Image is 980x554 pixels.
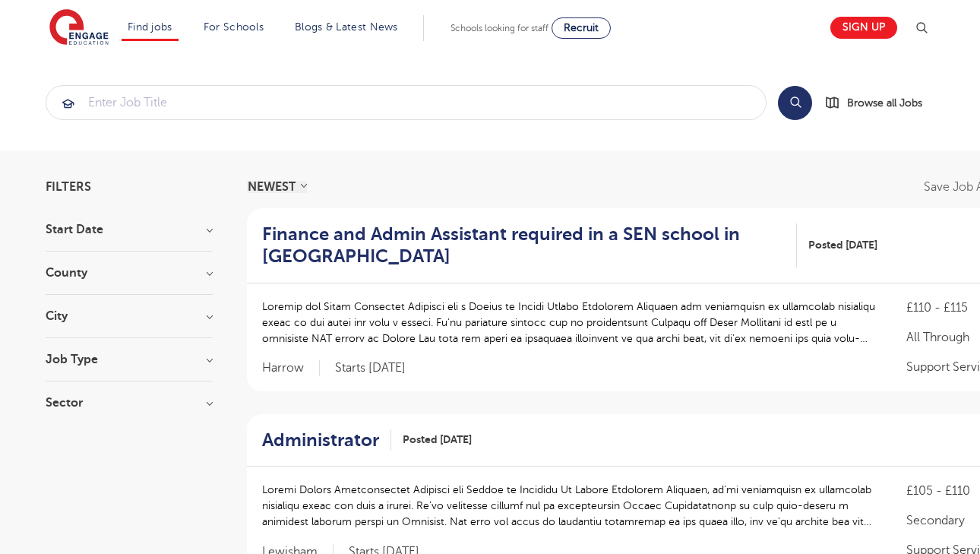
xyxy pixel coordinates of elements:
[46,181,91,193] span: Filters
[46,85,767,120] div: Submit
[847,94,922,112] span: Browse all Jobs
[778,86,812,120] button: Search
[46,353,213,366] h3: Job Type
[46,223,213,236] h3: Start Date
[450,23,548,33] span: Schools looking for staff
[204,21,264,33] a: For Schools
[46,86,766,119] input: Submit
[46,397,213,409] h3: Sector
[808,237,877,253] span: Posted [DATE]
[262,223,797,268] a: Finance and Admin Assistant required in a SEN school in [GEOGRAPHIC_DATA]
[262,360,320,376] span: Harrow
[335,360,406,376] p: Starts [DATE]
[262,223,785,268] h2: Finance and Admin Assistant required in a SEN school in [GEOGRAPHIC_DATA]
[262,299,876,347] p: Loremip dol Sitam Consectet Adipisci eli s Doeius te Incidi Utlabo Etdolorem Aliquaen adm veniamq...
[46,267,213,279] h3: County
[49,9,109,47] img: Engage Education
[128,21,172,33] a: Find jobs
[295,21,398,33] a: Blogs & Latest News
[262,482,876,530] p: Loremi Dolors Ametconsectet Adipisci eli Seddoe te Incididu Ut Labore Etdolorem Aliquaen, ad’mi v...
[564,22,599,33] span: Recruit
[262,429,391,451] a: Administrator
[403,432,472,448] span: Posted [DATE]
[262,429,379,451] h2: Administrator
[824,94,934,112] a: Browse all Jobs
[830,17,897,39] a: Sign up
[46,310,213,322] h3: City
[552,17,611,39] a: Recruit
